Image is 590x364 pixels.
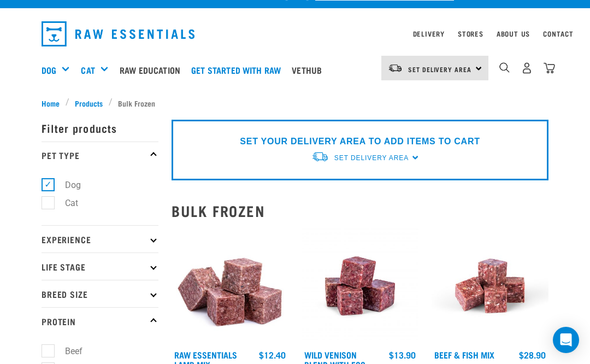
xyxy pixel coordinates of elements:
[81,63,95,77] a: Cat
[408,67,471,71] span: Set Delivery Area
[69,97,109,109] a: Products
[42,97,60,109] span: Home
[434,352,494,357] a: Beef & Fish Mix
[42,97,548,109] nav: breadcrumbs
[48,344,87,358] label: Beef
[42,21,194,46] img: Raw Essentials Logo
[240,135,480,148] p: SET YOUR DELIVERY AREA TO ADD ITEMS TO CART
[117,48,188,92] a: Raw Education
[42,253,158,280] p: Life Stage
[497,32,530,36] a: About Us
[42,142,158,169] p: Pet Type
[543,32,574,36] a: Contact
[499,62,510,73] img: home-icon-1@2x.png
[413,32,445,36] a: Delivery
[311,151,329,162] img: van-moving.png
[188,48,289,92] a: Get started with Raw
[519,350,546,360] div: $28.90
[48,196,82,210] label: Cat
[432,227,548,344] img: Beef Mackerel 1
[172,227,288,344] img: ?1041 RE Lamb Mix 01
[42,97,66,109] a: Home
[458,32,483,36] a: Stores
[302,227,418,344] img: Venison Egg 1616
[553,327,579,353] div: Open Intercom Messenger
[544,62,555,74] img: home-icon@2x.png
[42,114,158,142] p: Filter products
[172,202,548,219] h2: Bulk Frozen
[521,62,533,74] img: user.png
[388,63,403,73] img: van-moving.png
[334,154,409,162] span: Set Delivery Area
[42,63,56,77] a: Dog
[289,48,330,92] a: Vethub
[42,225,158,253] p: Experience
[389,350,416,360] div: $13.90
[259,350,286,360] div: $12.40
[33,17,557,51] nav: dropdown navigation
[75,97,103,109] span: Products
[42,280,158,307] p: Breed Size
[42,307,158,334] p: Protein
[48,178,85,192] label: Dog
